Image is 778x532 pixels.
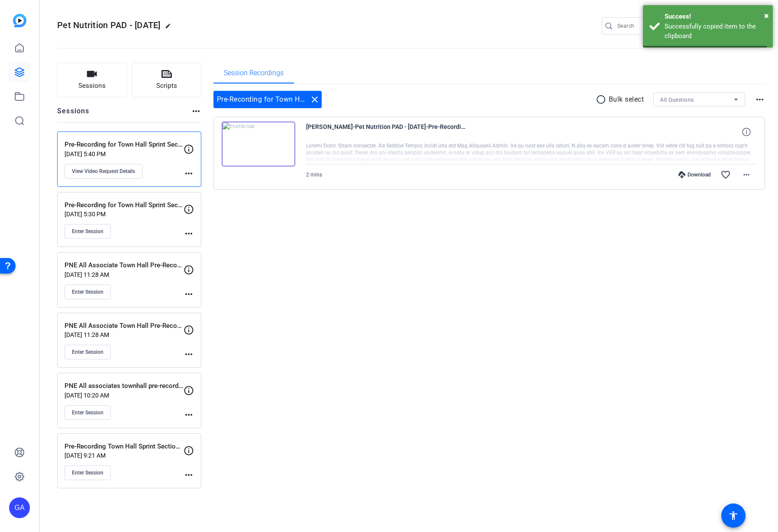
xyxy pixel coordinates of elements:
p: [DATE] 9:21 AM [65,452,184,459]
button: Enter Session [65,224,111,239]
mat-icon: accessibility [728,510,739,521]
mat-icon: more_horiz [184,470,194,480]
div: Success! [665,12,766,22]
span: Enter Session [72,469,103,476]
mat-icon: radio_button_unchecked [596,94,609,105]
p: Pre-Recording Town Hall Sprint Section - Tomek [65,442,184,452]
p: Pre-Recording for Town Hall Sprint Section - [PERSON_NAME] [65,200,184,210]
h2: Sessions [57,106,90,122]
mat-icon: favorite_border [720,170,731,180]
span: [PERSON_NAME]-Pet Nutrition PAD - [DATE]-Pre-Recording for Town Hall Sprint Section [PERSON_NAME]... [306,122,466,142]
p: [DATE] 11:28 AM [65,271,184,278]
button: Enter Session [65,345,111,359]
span: Pet Nutrition PAD - [DATE] [57,20,161,30]
p: PNE All Associate Town Hall Pre-Record - [PERSON_NAME] [65,260,184,270]
p: [DATE] 5:30 PM [65,211,184,218]
div: Successfully copied item to the clipboard [665,22,766,41]
mat-icon: more_horiz [184,168,194,179]
mat-icon: more_horiz [191,106,201,116]
div: Download [674,171,715,178]
p: Bulk select [609,94,644,105]
p: PNE All Associate Town Hall Pre-Record - Imke [65,321,184,331]
span: View Video Request Details [72,168,135,175]
span: 2 mins [306,172,322,178]
span: × [764,10,769,21]
img: blue-gradient.svg [13,14,26,27]
p: [DATE] 10:20 AM [65,392,184,399]
button: Close [764,9,769,22]
span: All Questions [660,97,694,103]
button: Scripts [132,63,202,97]
span: Session Recordings [224,70,284,77]
span: Enter Session [72,409,103,416]
button: Enter Session [65,465,111,480]
mat-icon: more_horiz [741,170,752,180]
button: View Video Request Details [65,164,142,179]
mat-icon: more_horiz [184,410,194,420]
mat-icon: edit [165,23,175,33]
p: PNE All associates townhall pre-record - [GEOGRAPHIC_DATA] [65,381,184,391]
mat-icon: more_horiz [184,289,194,299]
mat-icon: more_horiz [184,349,194,359]
span: Sessions [78,81,106,91]
mat-icon: more_horiz [755,94,765,105]
img: thumb-nail [222,122,295,167]
button: Sessions [57,63,127,97]
input: Search [617,21,695,31]
div: Pre-Recording for Town Hall Sprint Section [PERSON_NAME] [213,91,322,108]
button: Enter Session [65,285,111,299]
mat-icon: more_horiz [184,228,194,239]
span: Scripts [156,81,177,91]
p: [DATE] 5:40 PM [65,151,184,157]
span: Enter Session [72,349,103,356]
mat-icon: close [310,94,320,105]
span: Enter Session [72,228,103,235]
p: [DATE] 11:28 AM [65,331,184,338]
button: Enter Session [65,405,111,420]
span: Enter Session [72,288,103,295]
div: GA [9,497,30,518]
p: Pre-Recording for Town Hall Sprint Section [PERSON_NAME] [65,140,184,150]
